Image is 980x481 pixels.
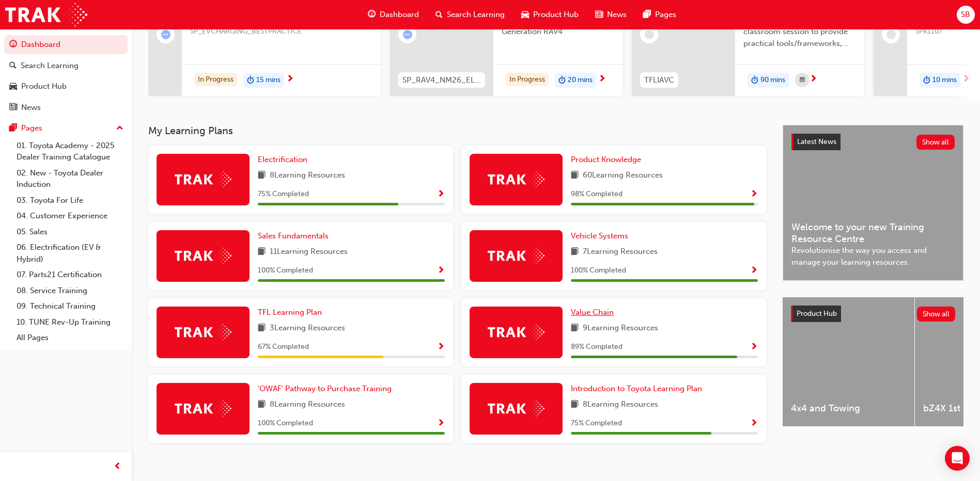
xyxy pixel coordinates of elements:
[258,322,266,335] span: book-icon
[437,264,445,277] button: Show Progress
[945,446,970,471] div: Open Intercom Messenger
[286,75,294,84] span: next-icon
[750,188,758,201] button: Show Progress
[12,298,128,314] a: 09. Technical Training
[750,190,758,199] span: Show Progress
[571,231,628,241] span: Vehicle Systems
[148,125,766,137] h3: My Learning Plans
[4,98,128,117] a: News
[750,343,758,352] span: Show Progress
[791,403,906,414] span: 4x4 and Towing
[587,4,635,25] a: news-iconNews
[368,8,376,21] span: guage-icon
[568,74,593,86] span: 20 mins
[488,400,545,416] img: Trak
[258,308,322,317] span: TFL Learning Plan
[437,419,445,428] span: Show Progress
[9,61,17,71] span: search-icon
[797,137,836,146] span: Latest News
[571,418,622,429] span: 75 % Completed
[270,169,345,182] span: 8 Learning Resources
[194,73,237,87] div: In Progress
[800,74,805,87] span: calendar-icon
[12,224,128,240] a: 05. Sales
[9,40,17,50] span: guage-icon
[437,188,445,201] button: Show Progress
[175,400,231,416] img: Trak
[4,119,128,138] button: Pages
[258,398,266,411] span: book-icon
[571,155,641,164] span: Product Knowledge
[437,417,445,430] button: Show Progress
[962,75,970,84] span: next-icon
[12,165,128,193] a: 02. New - Toyota Dealer Induction
[9,103,17,113] span: news-icon
[12,208,128,224] a: 04. Customer Experience
[645,30,654,39] span: learningRecordVerb_NONE-icon
[258,155,307,164] span: Electrification
[783,125,963,281] a: Latest NewsShow allWelcome to your new Training Resource CentreRevolutionise the way you access a...
[4,56,128,75] a: Search Learning
[797,309,837,318] span: Product Hub
[437,266,445,276] span: Show Progress
[751,74,758,87] span: duration-icon
[607,9,627,21] span: News
[750,417,758,430] button: Show Progress
[258,230,333,242] a: Sales Fundamentals
[258,341,309,353] span: 67 % Completed
[270,398,345,411] span: 8 Learning Resources
[655,9,676,21] span: Pages
[783,297,914,426] a: 4x4 and Towing
[791,306,955,322] a: Product HubShow all
[488,324,545,340] img: Trak
[12,239,128,267] a: 06. Electrification (EV & Hybrid)
[558,74,566,87] span: duration-icon
[4,35,128,54] a: Dashboard
[4,77,128,96] a: Product Hub
[258,154,312,166] a: Electrification
[258,383,396,395] a: 'OWAF' Pathway to Purchase Training
[114,460,121,473] span: prev-icon
[175,324,231,340] img: Trak
[175,171,231,187] img: Trak
[270,246,348,259] span: 11 Learning Resources
[380,9,419,21] span: Dashboard
[571,230,632,242] a: Vehicle Systems
[12,138,128,165] a: 01. Toyota Academy - 2025 Dealer Training Catalogue
[513,4,587,25] a: car-iconProduct Hub
[791,221,955,245] span: Welcome to your new Training Resource Centre
[4,33,128,119] button: DashboardSearch LearningProduct HubNews
[760,74,785,86] span: 90 mins
[256,74,281,86] span: 15 mins
[506,73,549,87] div: In Progress
[635,4,685,25] a: pages-iconPages
[750,419,758,428] span: Show Progress
[571,188,623,200] span: 98 % Completed
[571,383,706,395] a: Introduction to Toyota Learning Plan
[12,193,128,209] a: 03. Toyota For Life
[917,307,956,322] button: Show all
[403,30,412,39] span: learningRecordVerb_ATTEMPT-icon
[571,308,614,317] span: Value Chain
[810,75,817,84] span: next-icon
[258,307,326,318] a: TFL Learning Plan
[791,134,955,150] a: Latest NewsShow all
[571,341,623,353] span: 89 % Completed
[12,330,128,346] a: All Pages
[598,75,606,84] span: next-icon
[437,190,445,199] span: Show Progress
[116,122,123,135] span: up-icon
[12,314,128,330] a: 10. TUNE Rev-Up Training
[258,384,392,393] span: 'OWAF' Pathway to Purchase Training
[258,188,309,200] span: 75 % Completed
[571,169,579,182] span: book-icon
[571,265,626,277] span: 100 % Completed
[533,9,579,21] span: Product Hub
[583,398,658,411] span: 8 Learning Resources
[5,3,87,26] img: Trak
[258,231,329,241] span: Sales Fundamentals
[21,81,67,92] div: Product Hub
[258,418,313,429] span: 100 % Completed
